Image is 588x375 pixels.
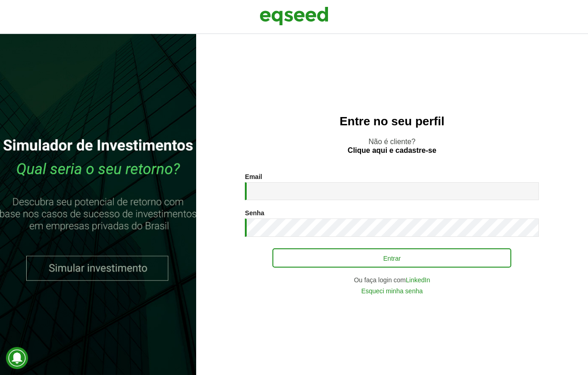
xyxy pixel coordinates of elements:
a: Esqueci minha senha [361,288,423,294]
h2: Entre no seu perfil [215,115,570,128]
div: Ou faça login com [245,277,539,283]
button: Entrar [272,248,511,268]
a: Clique aqui e cadastre-se [348,147,436,154]
label: Email [245,174,262,180]
label: Senha [245,210,264,216]
p: Não é cliente? [215,137,570,155]
img: EqSeed Logo [260,5,328,28]
a: LinkedIn [406,277,430,283]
